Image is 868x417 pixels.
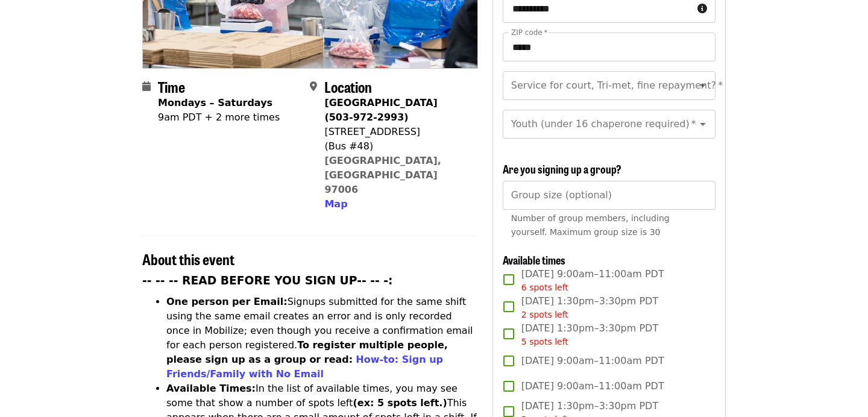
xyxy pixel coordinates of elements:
span: Available times [503,252,565,268]
label: ZIP code [511,29,547,36]
span: Location [324,76,372,97]
div: [STREET_ADDRESS] [324,125,468,139]
span: Are you signing up a group? [503,161,621,177]
span: 2 spots left [521,310,568,319]
span: Number of group members, including yourself. Maximum group size is 30 [511,213,670,237]
button: Open [694,116,711,133]
span: Time [158,76,185,97]
span: About this event [142,248,234,269]
strong: One person per Email: [166,296,288,307]
strong: [GEOGRAPHIC_DATA] (503-972-2993) [324,97,437,123]
strong: -- -- -- READ BEFORE YOU SIGN UP-- -- -: [142,274,393,287]
li: Signups submitted for the same shift using the same email creates an error and is only recorded o... [166,295,478,381]
strong: To register multiple people, please sign up as a group or read: [166,339,448,365]
span: [DATE] 9:00am–11:00am PDT [521,267,664,294]
a: [GEOGRAPHIC_DATA], [GEOGRAPHIC_DATA] 97006 [324,155,441,195]
span: [DATE] 9:00am–11:00am PDT [521,379,664,393]
span: [DATE] 1:30pm–3:30pm PDT [521,321,658,348]
span: 5 spots left [521,337,568,346]
div: 9am PDT + 2 more times [158,110,280,125]
i: map-marker-alt icon [310,81,317,92]
i: calendar icon [142,81,151,92]
input: [object Object] [503,181,715,210]
span: [DATE] 9:00am–11:00am PDT [521,354,664,368]
strong: Available Times: [166,383,256,394]
input: ZIP code [503,33,715,61]
span: [DATE] 1:30pm–3:30pm PDT [521,294,658,321]
div: (Bus #48) [324,139,468,154]
button: Open [694,77,711,94]
span: Map [324,198,347,210]
strong: (ex: 5 spots left.) [353,397,447,409]
strong: Mondays – Saturdays [158,97,272,108]
span: 6 spots left [521,283,568,292]
i: circle-info icon [697,3,707,14]
a: How-to: Sign up Friends/Family with No Email [166,354,443,380]
button: Map [324,197,347,212]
